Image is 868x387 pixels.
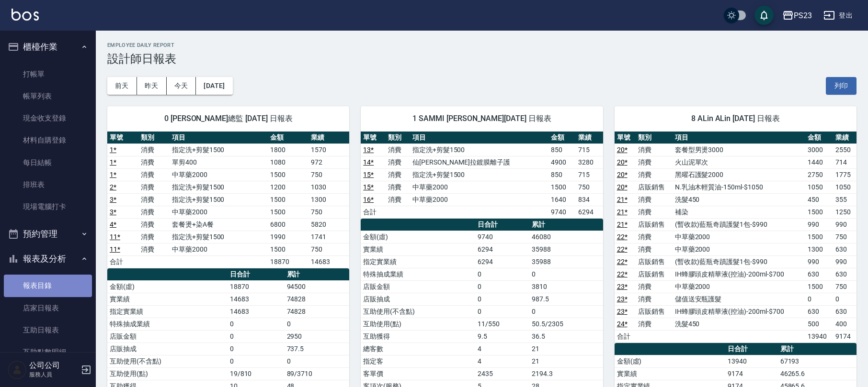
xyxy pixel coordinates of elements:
[548,132,576,144] th: 金額
[308,144,349,156] td: 1570
[386,156,410,168] td: 消費
[268,206,308,218] td: 1500
[386,193,410,206] td: 消費
[285,268,350,281] th: 累計
[636,318,673,330] td: 消費
[107,293,228,305] td: 實業績
[285,305,350,318] td: 74828
[308,243,349,255] td: 750
[138,243,170,255] td: 消費
[548,168,576,181] td: 850
[4,34,92,59] button: 櫃檯作業
[636,231,673,243] td: 消費
[475,293,529,305] td: 0
[170,181,268,193] td: 指定洗+剪髮1500
[11,9,39,21] img: Logo
[805,231,833,243] td: 1500
[673,193,805,206] td: 洗髮450
[285,318,350,330] td: 0
[138,144,170,156] td: 消費
[475,355,529,367] td: 4
[268,193,308,206] td: 1500
[636,255,673,268] td: 店販銷售
[107,305,228,318] td: 指定實業績
[285,355,350,367] td: 0
[548,156,576,168] td: 4900
[138,231,170,243] td: 消費
[636,243,673,255] td: 消費
[170,168,268,181] td: 中草藥2000
[548,193,576,206] td: 1640
[107,255,138,268] td: 合計
[170,243,268,255] td: 中草藥2000
[361,231,475,243] td: 金額(虛)
[725,367,778,380] td: 9174
[636,305,673,318] td: 店販銷售
[636,218,673,231] td: 店販銷售
[170,132,268,144] th: 項目
[576,206,603,218] td: 6294
[673,132,805,144] th: 項目
[308,168,349,181] td: 750
[805,206,833,218] td: 1500
[833,255,857,268] td: 990
[386,132,410,144] th: 類別
[576,144,603,156] td: 715
[673,168,805,181] td: 黑曜石護髮2000
[107,52,857,66] h3: 設計師日報表
[833,305,857,318] td: 630
[170,156,268,168] td: 單剪400
[673,280,805,293] td: 中草藥2000
[107,132,138,144] th: 單號
[548,144,576,156] td: 850
[107,77,137,95] button: 前天
[673,218,805,231] td: (暫收款)藍瓶奇蹟護髮1包-$990
[268,243,308,255] td: 1500
[107,343,228,355] td: 店販抽成
[833,206,857,218] td: 1250
[29,361,78,370] h5: 公司公司
[673,144,805,156] td: 套餐型男燙3000
[361,243,475,255] td: 實業績
[673,268,805,280] td: IH蜂膠頭皮精華液(控油)-200ml-$700
[4,341,92,363] a: 互助點數明細
[119,114,338,123] span: 0 [PERSON_NAME]總監 [DATE] 日報表
[4,275,92,297] a: 報表目錄
[361,206,385,218] td: 合計
[615,132,857,343] table: a dense table
[548,181,576,193] td: 1500
[529,293,603,305] td: 987.5
[475,343,529,355] td: 4
[228,343,285,355] td: 0
[361,280,475,293] td: 店販金額
[626,114,845,123] span: 8 ALin ALin [DATE] 日報表
[833,193,857,206] td: 355
[308,156,349,168] td: 972
[475,280,529,293] td: 0
[778,343,857,355] th: 累計
[805,156,833,168] td: 1440
[228,305,285,318] td: 14683
[475,330,529,343] td: 9.5
[475,255,529,268] td: 6294
[268,231,308,243] td: 1990
[615,367,725,380] td: 實業績
[529,305,603,318] td: 0
[361,355,475,367] td: 指定客
[529,330,603,343] td: 36.5
[107,330,228,343] td: 店販金額
[410,168,549,181] td: 指定洗+剪髮1500
[285,280,350,293] td: 94500
[576,156,603,168] td: 3280
[673,255,805,268] td: (暫收款)藍瓶奇蹟護髮1包-$990
[107,132,349,268] table: a dense table
[285,367,350,380] td: 89/3710
[833,156,857,168] td: 714
[636,268,673,280] td: 店販銷售
[673,293,805,305] td: 儲值送安瓶護髮
[529,255,603,268] td: 35988
[228,280,285,293] td: 18870
[805,132,833,144] th: 金額
[673,318,805,330] td: 洗髮450
[138,181,170,193] td: 消費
